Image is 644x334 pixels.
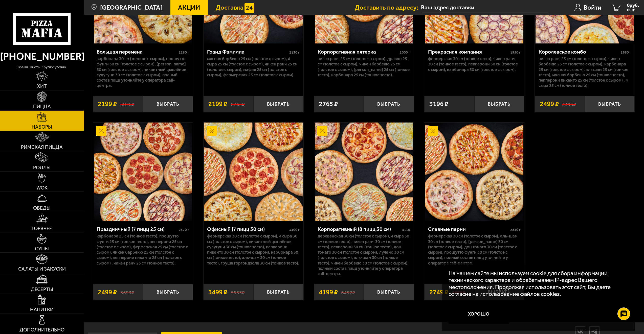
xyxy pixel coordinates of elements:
[204,123,303,221] img: Офисный (7 пицц 30 см)
[33,165,51,170] span: Роллы
[33,206,51,211] span: Обеды
[32,226,52,231] span: Горячее
[627,3,639,8] span: 0 руб.
[355,4,421,11] span: Доставить по адресу:
[207,226,288,232] div: Офисный (7 пицц 30 см)
[540,101,559,107] span: 2499 ₽
[31,287,53,292] span: Десерты
[289,50,300,55] span: 2130 г
[562,101,576,107] s: 3393 ₽
[429,289,448,296] span: 2749 ₽
[585,96,635,112] button: Выбрать
[32,125,52,130] span: Наборы
[19,327,64,332] span: Дополнительно
[341,289,355,296] s: 6452 ₽
[319,289,338,296] span: 4199 ₽
[510,50,521,55] span: 1950 г
[37,84,47,89] span: Хит
[93,123,193,221] a: АкционныйПраздничный (7 пицц 25 см)
[428,226,509,232] div: Славные парни
[539,49,619,55] div: Королевское комбо
[424,123,524,221] a: АкционныйСлавные парни
[178,4,200,11] span: Акции
[428,126,438,136] img: Акционный
[208,289,227,296] span: 3499 ₽
[94,123,192,221] img: Праздничный (7 пицц 25 см)
[18,267,66,272] span: Салаты и закуски
[317,126,327,136] img: Акционный
[204,123,303,221] a: АкционныйОфисный (7 пицц 30 см)
[429,101,448,107] span: 3196 ₽
[35,246,49,251] span: Супы
[98,289,117,296] span: 2499 ₽
[364,96,414,112] button: Выбрать
[318,49,398,55] div: Корпоративная пятерка
[318,233,410,276] p: Деревенская 30 см (толстое с сыром), 4 сыра 30 см (тонкое тесто), Чикен Ранч 30 см (тонкое тесто)...
[36,185,48,190] span: WOK
[97,56,189,88] p: Карбонара 30 см (толстое с сыром), Прошутто Фунги 30 см (толстое с сыром), [PERSON_NAME] 30 см (т...
[231,101,245,107] s: 2765 ₽
[421,3,550,12] input: Ваш адрес доставки
[98,101,117,107] span: 2199 ₽
[402,228,410,232] span: 4110
[97,226,177,232] div: Праздничный (7 пицц 25 см)
[33,104,51,109] span: Пицца
[425,123,523,221] img: Славные парни
[179,228,189,232] span: 2570 г
[315,123,413,221] img: Корпоративный (8 пицц 30 см)
[474,96,524,112] button: Выбрать
[207,126,217,136] img: Акционный
[216,4,243,11] span: Доставка
[97,49,177,55] div: Большая перемена
[449,304,509,324] button: Хорошо
[21,145,63,150] span: Римская пицца
[143,284,193,300] button: Выбрать
[449,270,625,298] p: На нашем сайте мы используем cookie для сбора информации технического характера и обрабатываем IP...
[30,307,54,312] span: Напитки
[627,8,639,12] span: 0 шт.
[208,101,227,107] span: 2199 ₽
[120,101,134,107] s: 3076 ₽
[510,228,521,232] span: 2840 г
[314,123,414,221] a: АкционныйКорпоративный (8 пицц 30 см)
[428,56,521,72] p: Фермерская 30 см (тонкое тесто), Чикен Ранч 30 см (тонкое тесто), Пепперони 30 см (толстое с сыро...
[253,96,303,112] button: Выбрать
[207,49,288,55] div: Гранд Фамилиа
[428,49,509,55] div: Прекрасная компания
[289,228,300,232] span: 3400 г
[253,284,303,300] button: Выбрать
[319,101,338,107] span: 2765 ₽
[207,233,300,266] p: Фермерская 30 см (толстое с сыром), 4 сыра 30 см (толстое с сыром), Пикантный цыплёнок сулугуни 3...
[179,50,189,55] span: 2280 г
[231,289,245,296] s: 5553 ₽
[245,3,255,13] img: 15daf4d41897b9f0e9f617042186c801.svg
[539,56,631,88] p: Чикен Ранч 25 см (толстое с сыром), Чикен Барбекю 25 см (толстое с сыром), Карбонара 25 см (толст...
[120,289,134,296] s: 3693 ₽
[143,96,193,112] button: Выбрать
[621,50,631,55] span: 2680 г
[96,126,106,136] img: Акционный
[207,56,300,78] p: Мясная Барбекю 25 см (толстое с сыром), 4 сыра 25 см (толстое с сыром), Чикен Ранч 25 см (толстое...
[100,4,163,11] span: [GEOGRAPHIC_DATA]
[318,226,401,232] div: Корпоративный (8 пицц 30 см)
[97,233,189,266] p: Карбонара 25 см (тонкое тесто), Прошутто Фунги 25 см (тонкое тесто), Пепперони 25 см (толстое с с...
[400,50,410,55] span: 2000 г
[318,56,410,78] p: Чикен Ранч 25 см (толстое с сыром), Дракон 25 см (толстое с сыром), Чикен Барбекю 25 см (толстое ...
[364,284,414,300] button: Выбрать
[428,233,521,266] p: Фермерская 30 см (толстое с сыром), Аль-Шам 30 см (тонкое тесто), [PERSON_NAME] 30 см (толстое с ...
[584,4,601,11] span: Войти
